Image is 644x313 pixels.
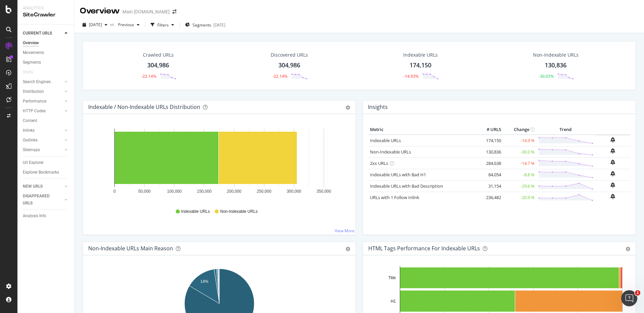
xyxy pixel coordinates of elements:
div: Movements [23,49,44,56]
div: gear [626,247,630,251]
div: Sitemaps [23,146,40,153]
div: bell-plus [610,171,615,176]
a: Sitemaps [23,146,63,153]
div: -30.03% [539,73,554,79]
div: bell-plus [610,194,615,199]
a: View More [335,228,355,234]
div: -22.14% [141,73,156,79]
span: Non-Indexable URLs [220,209,257,214]
div: -14.93% [404,73,419,79]
text: H1 [391,299,396,304]
td: -14.9 % [503,135,536,146]
button: Previous [115,19,142,30]
a: CURRENT URLS [23,30,63,37]
div: CURRENT URLS [23,30,52,37]
a: Inlinks [23,127,63,134]
div: Performance [23,98,46,105]
div: Url Explorer [23,159,44,166]
a: Overview [23,40,69,47]
text: 100,000 [167,189,182,194]
td: 130,836 [476,146,503,158]
div: Overview [23,40,39,47]
div: A chart. [88,125,350,202]
a: URLs with 1 Follow Inlink [370,194,419,200]
button: [DATE] [80,19,110,30]
div: Non-Indexable URLs Main Reason [88,245,173,252]
div: HTML Tags Performance for Indexable URLs [368,245,480,252]
div: Filters [157,22,169,28]
div: [DATE] [213,22,225,28]
button: Filters [148,19,177,30]
text: 200,000 [227,189,241,194]
div: gear [345,247,350,251]
div: Outlinks [23,137,38,144]
div: Indexable / Non-Indexable URLs Distribution [88,104,200,110]
div: Overview [80,5,120,17]
div: gear [345,105,350,110]
div: DISAPPEARED URLS [23,193,57,207]
span: 2025 Sep. 21st [89,22,102,27]
div: NEW URLS [23,183,43,190]
text: 150,000 [197,189,212,194]
div: Main [DOMAIN_NAME] [122,8,170,15]
text: 300,000 [287,189,302,194]
div: Content [23,117,37,124]
div: Search Engines [23,78,51,85]
a: Performance [23,98,63,105]
a: Url Explorer [23,159,69,166]
div: bell-plus [610,160,615,165]
td: -29.6 % [503,180,536,192]
a: Distribution [23,88,63,95]
div: Explorer Bookmarks [23,169,59,176]
a: Indexable URLs with Bad H1 [370,172,426,178]
a: DISAPPEARED URLS [23,193,63,207]
div: 304,986 [278,61,300,70]
a: HTTP Codes [23,108,63,115]
a: 2xx URLs [370,160,388,166]
a: Outlinks [23,137,63,144]
span: 1 [635,290,640,296]
a: NEW URLS [23,183,63,190]
a: Indexable URLs [370,137,401,143]
div: 130,836 [545,61,567,70]
div: Visits [23,69,33,76]
span: Segments [193,22,211,28]
a: Indexable URLs with Bad Description [370,183,443,189]
div: arrow-right-arrow-left [172,9,176,14]
td: -14.7 % [503,158,536,169]
th: Trend [536,125,595,135]
text: 14% [200,279,208,284]
a: Segments [23,59,69,66]
div: bell-plus [610,182,615,188]
td: -30.0 % [503,146,536,158]
a: Analysis Info [23,212,69,220]
h4: Insights [368,103,388,112]
div: Crawled URLs [143,52,174,58]
text: 0 [113,189,116,194]
a: Explorer Bookmarks [23,169,69,176]
td: 284,638 [476,158,503,169]
div: Indexable URLs [403,52,438,58]
text: 350,000 [317,189,331,194]
div: Analytics [23,5,69,11]
th: Change [503,125,536,135]
iframe: Intercom live chat [621,290,637,306]
div: -22.14% [272,73,287,79]
text: Title [388,275,396,280]
a: Visits [23,69,40,76]
span: Indexable URLs [181,209,210,214]
a: Content [23,117,69,124]
th: Metric [368,125,476,135]
td: 236,482 [476,192,503,203]
a: Search Engines [23,78,63,85]
div: Non-Indexable URLs [533,52,579,58]
td: 31,154 [476,180,503,192]
div: Discovered URLs [271,52,308,58]
div: HTTP Codes [23,108,46,115]
div: SiteCrawler [23,11,69,19]
a: Non-Indexable URLs [370,149,411,155]
td: 84,054 [476,169,503,180]
text: 250,000 [257,189,272,194]
div: Inlinks [23,127,35,134]
div: bell-plus [610,148,615,153]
